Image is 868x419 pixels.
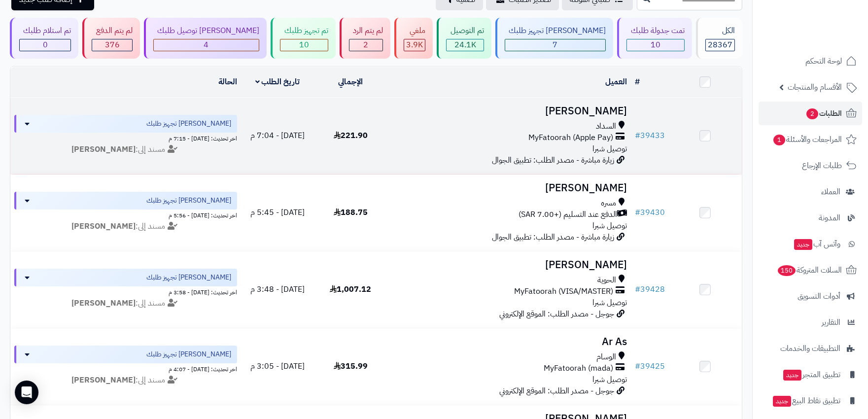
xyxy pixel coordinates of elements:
div: اخر تحديث: [DATE] - 4:07 م [14,363,237,374]
span: 10 [651,39,660,51]
a: لم يتم الدفع 376 [80,18,141,59]
a: #39425 [635,360,665,372]
div: 7 [505,39,605,51]
span: 1 [773,135,786,146]
a: تمت جدولة طلبك 10 [615,18,694,59]
span: لوحة التحكم [805,54,842,68]
span: وآتس آب [793,237,840,251]
div: تم التوصيل [446,25,484,36]
span: [PERSON_NAME] تجهيز طلبك [146,349,231,359]
span: توصيل شبرا [592,220,627,232]
a: طلبات الإرجاع [759,154,862,177]
a: التقارير [759,311,862,334]
span: 4 [204,39,208,51]
a: [PERSON_NAME] توصيل طلبك 4 [142,18,269,59]
div: [PERSON_NAME] توصيل طلبك [153,25,259,36]
div: 10 [627,39,684,51]
h3: [PERSON_NAME] [391,259,626,271]
span: جديد [783,370,801,381]
div: 376 [92,39,132,51]
span: 3.9K [406,39,423,51]
span: MyFatoorah (mada) [544,363,613,374]
h3: Ar As [391,336,626,348]
a: #39428 [635,283,665,295]
span: 1,007.12 [330,283,371,295]
span: [DATE] - 3:05 م [250,360,305,372]
span: الطلبات [805,106,842,120]
a: تم استلام طلبك 0 [8,18,80,59]
a: وآتس آبجديد [759,232,862,256]
span: جديد [773,396,791,407]
strong: [PERSON_NAME] [71,374,136,386]
span: MyFatoorah (Apple Pay) [528,132,613,143]
strong: [PERSON_NAME] [71,297,136,309]
span: مسره [601,198,616,209]
a: تطبيق المتجرجديد [759,363,862,386]
span: [PERSON_NAME] تجهيز طلبك [146,119,231,129]
span: 0 [43,39,48,51]
span: العملاء [821,185,840,199]
span: السداد [596,121,616,132]
div: الكل [705,25,735,36]
span: # [635,360,640,372]
div: Open Intercom Messenger [15,381,38,404]
span: المدونة [819,211,840,225]
span: الأقسام والمنتجات [788,80,842,94]
span: المراجعات والأسئلة [772,133,842,146]
a: الإجمالي [338,76,363,88]
div: اخر تحديث: [DATE] - 5:56 م [14,209,237,220]
div: مسند إلى: [7,221,244,232]
a: # [635,76,640,88]
span: الحوية [597,275,616,286]
span: الدفع عند التسليم (+7.00 SAR) [519,209,617,220]
span: # [635,207,640,218]
span: # [635,130,640,141]
span: تطبيق المتجر [782,368,840,382]
strong: [PERSON_NAME] [71,220,136,232]
a: العميل [605,76,627,88]
span: [DATE] - 5:45 م [250,207,305,218]
a: التطبيقات والخدمات [759,337,862,360]
div: 24083 [447,39,483,51]
span: 376 [105,39,120,51]
a: السلات المتروكة150 [759,258,862,282]
strong: [PERSON_NAME] [71,143,136,155]
span: 221.90 [334,130,368,141]
span: 188.75 [334,207,368,218]
span: زيارة مباشرة - مصدر الطلب: تطبيق الجوال [492,231,614,243]
a: تم التوصيل 24.1K [435,18,493,59]
span: 315.99 [334,360,368,372]
a: المراجعات والأسئلة1 [759,128,862,151]
span: جديد [794,239,812,250]
span: 150 [777,265,796,277]
a: #39433 [635,130,665,141]
span: التطبيقات والخدمات [780,342,840,355]
span: توصيل شبرا [592,143,627,155]
a: أدوات التسويق [759,284,862,308]
div: اخر تحديث: [DATE] - 7:15 م [14,133,237,143]
span: MyFatoorah (VISA/MASTER) [514,286,613,297]
div: 0 [20,39,70,51]
div: ملغي [404,25,425,36]
div: تم تجهيز طلبك [280,25,328,36]
span: السلات المتروكة [777,263,842,277]
a: الطلبات2 [759,102,862,125]
span: 10 [299,39,309,51]
span: جوجل - مصدر الطلب: الموقع الإلكتروني [499,385,614,397]
span: 7 [553,39,557,51]
a: [PERSON_NAME] تجهيز طلبك 7 [493,18,615,59]
span: طلبات الإرجاع [802,159,842,173]
a: تطبيق نقاط البيعجديد [759,389,862,413]
img: logo-2.png [801,7,859,28]
span: أدوات التسويق [798,289,840,303]
div: 3875 [404,39,425,51]
span: [PERSON_NAME] تجهيز طلبك [146,273,231,282]
span: [PERSON_NAME] تجهيز طلبك [146,196,231,206]
a: الكل28367 [694,18,744,59]
div: لم يتم الدفع [92,25,132,36]
div: [PERSON_NAME] تجهيز طلبك [505,25,606,36]
span: 2 [806,108,819,120]
div: مسند إلى: [7,375,244,386]
div: تمت جدولة طلبك [626,25,684,36]
div: 10 [280,39,327,51]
